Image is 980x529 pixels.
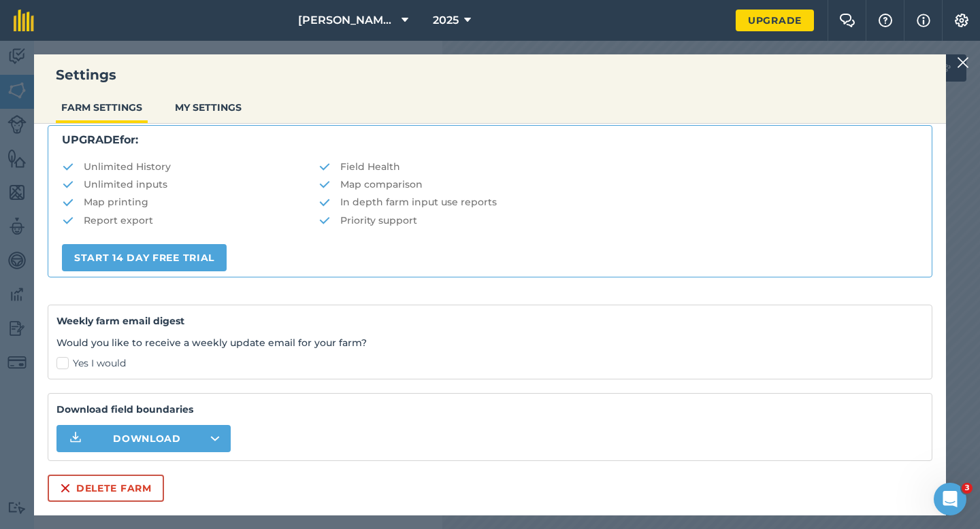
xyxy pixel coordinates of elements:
button: Delete farm [48,475,164,502]
li: Unlimited inputs [62,177,318,192]
span: 2025 [433,12,459,29]
img: fieldmargin Logo [14,10,34,31]
span: 3 [962,483,973,494]
li: Priority support [318,213,918,228]
button: FARM SETTINGS [56,95,148,120]
strong: UPGRADE [62,133,120,146]
span: [PERSON_NAME] & Sons [298,12,396,29]
p: for: [62,131,918,149]
a: START 14 DAY FREE TRIAL [62,244,227,271]
img: svg+xml;base64,PHN2ZyB4bWxucz0iaHR0cDovL3d3dy53My5vcmcvMjAwMC9zdmciIHdpZHRoPSIxNiIgaGVpZ2h0PSIyNC... [60,480,71,496]
li: Unlimited History [62,159,318,174]
span: Download [113,432,181,445]
li: Map printing [62,194,318,209]
h3: Settings [34,65,946,84]
img: A cog icon [953,14,970,27]
li: In depth farm input use reports [318,194,918,209]
li: Field Health [318,159,918,174]
h4: Weekly farm email digest [56,313,924,328]
li: Map comparison [318,177,918,192]
img: A question mark icon [877,14,894,27]
a: Upgrade [736,10,814,31]
img: svg+xml;base64,PHN2ZyB4bWxucz0iaHR0cDovL3d3dy53My5vcmcvMjAwMC9zdmciIHdpZHRoPSIyMiIgaGVpZ2h0PSIzMC... [957,54,969,71]
p: Would you like to receive a weekly update email for your farm? [56,335,924,350]
img: Two speech bubbles overlapping with the left bubble in the forefront [839,14,855,27]
strong: Download field boundaries [56,402,924,417]
li: Report export [62,213,318,228]
iframe: Intercom live chat [934,483,966,515]
button: Download [56,425,231,452]
button: MY SETTINGS [169,95,247,120]
img: svg+xml;base64,PHN2ZyB4bWxucz0iaHR0cDovL3d3dy53My5vcmcvMjAwMC9zdmciIHdpZHRoPSIxNyIgaGVpZ2h0PSIxNy... [917,12,930,29]
label: Yes I would [56,356,924,371]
